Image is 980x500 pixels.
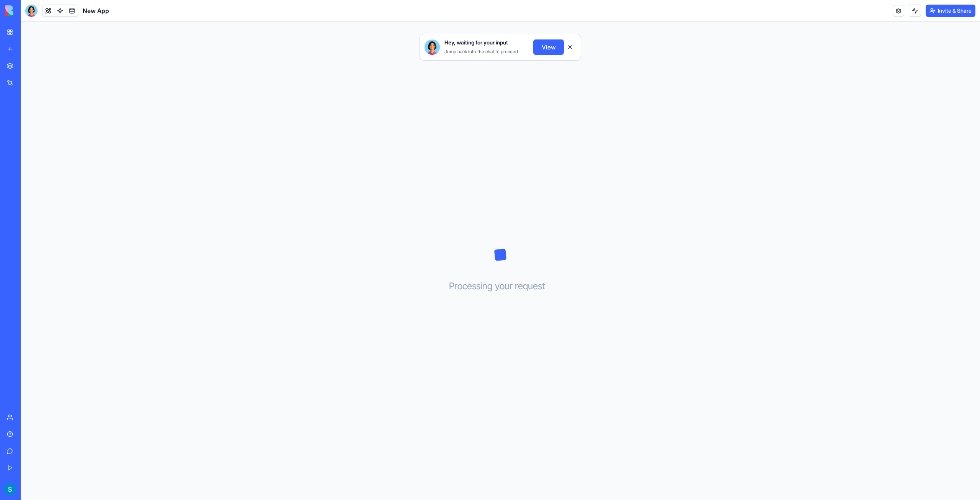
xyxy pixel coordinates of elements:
[533,39,564,55] button: View
[425,39,440,55] img: Ella_00000_wcx2te.png
[4,483,16,495] img: ACg8ocIJ4Ck4hVZynRG5ifQXcFqUpEG2NPPhbJfXe0fA0w8zRfpKBw=s96-c
[926,5,975,17] button: Invite & Share
[83,6,109,15] span: New App
[5,5,53,16] img: logo
[444,49,518,54] span: Jump back into the chat to proceed
[444,39,508,46] span: Hey, waiting for your input
[449,280,552,292] h3: Processing your request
